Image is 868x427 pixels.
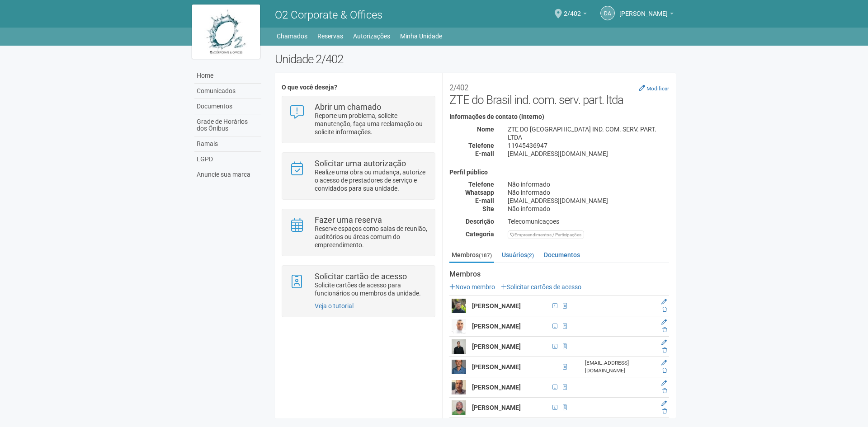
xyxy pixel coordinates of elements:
[277,30,307,42] a: Chamados
[194,136,261,152] a: Ramais
[501,205,676,213] div: Não informado
[315,215,382,225] strong: Fazer uma reserva
[466,230,494,238] strong: Categoria
[282,84,435,91] h4: O que você deseja?
[619,1,668,17] span: Daniel Andres Soto Lozada
[501,180,676,188] div: Não informado
[646,85,669,92] small: Modificar
[289,272,428,297] a: Solicitar cartão de acesso Solicite cartões de acesso para funcionários ou membros da unidade.
[475,150,494,157] strong: E-mail
[501,141,676,150] div: 11945436947
[501,283,581,291] a: Solicitar cartões de acesso
[662,306,667,313] a: Excluir membro
[639,84,669,92] a: Modificar
[449,80,669,107] h2: ZTE do Brasil ind. com. serv. part. ltda
[500,248,536,262] a: Usuários(2)
[452,299,466,313] img: user.png
[477,126,494,133] strong: Nome
[275,52,676,66] h2: Unidade 2/402
[661,380,667,386] a: Editar membro
[315,102,381,112] strong: Abrir um chamado
[542,248,582,262] a: Documentos
[452,400,466,415] img: user.png
[564,1,581,17] span: 2/402
[501,188,676,197] div: Não informado
[315,272,407,281] strong: Solicitar cartão de acesso
[317,30,343,42] a: Reservas
[527,252,534,258] small: (2)
[194,167,261,182] a: Anuncie sua marca
[194,68,261,84] a: Home
[662,408,667,414] a: Excluir membro
[194,84,261,99] a: Comunicados
[662,347,667,353] a: Excluir membro
[472,404,521,411] strong: [PERSON_NAME]
[194,114,261,136] a: Grade de Horários dos Ônibus
[661,400,667,407] a: Editar membro
[619,11,674,19] a: [PERSON_NAME]
[315,281,428,297] p: Solicite cartões de acesso para funcionários ou membros da unidade.
[661,339,667,346] a: Editar membro
[472,384,521,391] strong: [PERSON_NAME]
[192,5,260,59] img: logo.jpg
[508,230,584,239] div: Empreendimentos / Participações
[449,113,669,120] h4: Informações de contato (interno)
[472,363,521,371] strong: [PERSON_NAME]
[465,189,494,196] strong: Whatsapp
[449,270,669,278] strong: Membros
[452,380,466,394] img: user.png
[600,6,615,20] a: DA
[289,103,428,136] a: Abrir um chamado Reporte um problema, solicite manutenção, faça uma reclamação ou solicite inform...
[468,181,494,188] strong: Telefone
[315,225,428,249] p: Reserve espaços como salas de reunião, auditórios ou áreas comum do empreendimento.
[662,327,667,333] a: Excluir membro
[585,359,655,375] div: [EMAIL_ADDRESS][DOMAIN_NAME]
[501,125,676,141] div: ZTE DO [GEOGRAPHIC_DATA] IND. COM. SERV. PART. LTDA
[472,302,521,310] strong: [PERSON_NAME]
[501,217,676,225] div: Telecomunicaçoes
[452,319,466,333] img: user.png
[564,11,587,19] a: 2/402
[472,343,521,350] strong: [PERSON_NAME]
[501,197,676,205] div: [EMAIL_ADDRESS][DOMAIN_NAME]
[194,152,261,167] a: LGPD
[194,99,261,114] a: Documentos
[661,299,667,305] a: Editar membro
[661,319,667,325] a: Editar membro
[449,169,669,176] h4: Perfil público
[452,339,466,354] img: user.png
[466,218,494,225] strong: Descrição
[468,142,494,149] strong: Telefone
[289,216,428,249] a: Fazer uma reserva Reserve espaços como salas de reunião, auditórios ou áreas comum do empreendime...
[452,360,466,374] img: user.png
[353,30,390,42] a: Autorizações
[315,302,354,310] a: Veja o tutorial
[315,159,406,168] strong: Solicitar uma autorização
[449,248,494,263] a: Membros(187)
[315,112,428,136] p: Reporte um problema, solicite manutenção, faça uma reclamação ou solicite informações.
[482,205,494,212] strong: Site
[475,197,494,204] strong: E-mail
[315,168,428,192] p: Realize uma obra ou mudança, autorize o acesso de prestadores de serviço e convidados para sua un...
[661,360,667,366] a: Editar membro
[479,252,492,258] small: (187)
[275,9,382,21] span: O2 Corporate & Offices
[449,283,495,291] a: Novo membro
[472,323,521,330] strong: [PERSON_NAME]
[662,388,667,394] a: Excluir membro
[662,367,667,374] a: Excluir membro
[449,83,468,92] small: 2/402
[400,30,442,42] a: Minha Unidade
[501,150,676,158] div: [EMAIL_ADDRESS][DOMAIN_NAME]
[289,160,428,192] a: Solicitar uma autorização Realize uma obra ou mudança, autorize o acesso de prestadores de serviç...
